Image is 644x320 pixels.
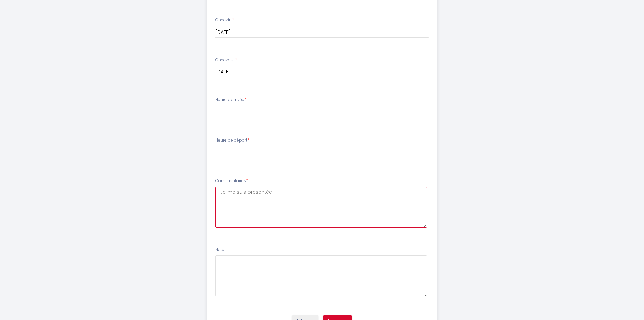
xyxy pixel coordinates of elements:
[215,247,227,253] label: Notes
[215,97,246,103] label: Heure d'arrivée
[215,178,248,184] label: Commentaires
[215,137,249,144] label: Heure de départ
[215,57,237,63] label: Checkout
[215,17,234,23] label: Checkin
